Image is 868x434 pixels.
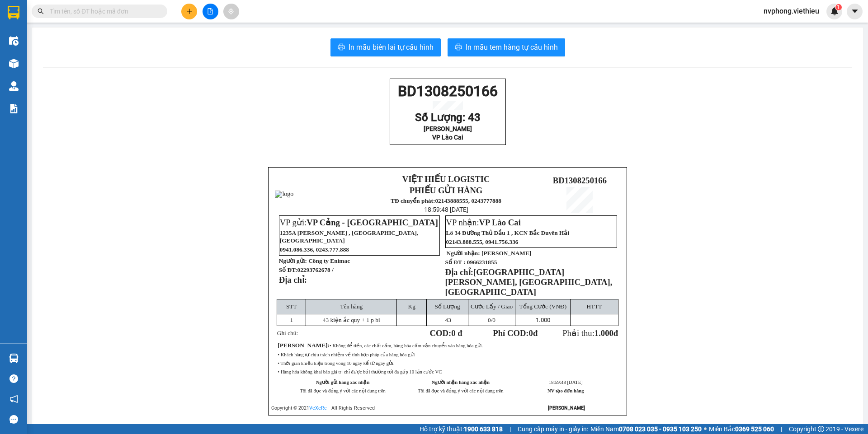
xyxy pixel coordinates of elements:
[279,257,307,264] strong: Người gửi:
[9,354,19,363] img: warehouse-icon
[280,218,438,227] span: VP gửi:
[278,342,330,349] span: :
[818,426,824,432] span: copyright
[290,317,293,323] span: 1
[619,425,702,433] strong: 0708 023 035 - 0935 103 250
[38,8,44,14] span: search
[479,218,521,227] span: VP Lào Cai
[391,197,435,204] strong: TĐ chuyển phát:
[847,4,863,19] button: caret-down
[704,427,707,431] span: ⚪️
[277,330,298,336] span: Ghi chú:
[529,328,533,338] span: 0
[223,4,239,19] button: aim
[280,246,349,253] span: 0941.086.336, 0243.777.888
[275,191,293,198] img: logo
[509,424,511,434] span: |
[548,405,585,411] strong: [PERSON_NAME]
[50,6,156,16] input: Tìm tên, số ĐT hoặc mã đơn
[837,4,840,10] span: 1
[432,380,490,385] strong: Người nhận hàng xác nhận
[286,303,297,310] span: STT
[9,59,19,68] img: warehouse-icon
[445,317,451,323] span: 43
[519,303,566,310] span: Tổng Cước (VNĐ)
[408,303,415,310] span: Kg
[278,361,394,366] span: • Thời gian khiếu kiện trong vòng 10 ngày kể từ ngày gửi.
[756,5,826,17] span: nvphong.viethieu
[536,317,550,323] span: 1.000
[594,328,613,338] span: 1.000
[349,42,434,53] span: In mẫu biên lai tự cấu hình
[830,7,839,15] img: icon-new-feature
[518,424,588,434] span: Cung cấp máy in - giấy in:
[9,395,18,403] span: notification
[434,303,460,310] span: Số Lượng
[323,317,380,323] span: 43 kiện ắc quy + 1 p bì
[309,405,327,411] a: VeXeRe
[420,424,503,434] span: Hỗ trợ kỹ thuật:
[613,328,618,338] span: đ
[9,81,19,91] img: warehouse-icon
[435,197,501,204] strong: 02143888555, 0243777888
[338,43,345,52] span: printer
[488,317,495,323] span: /0
[781,424,782,434] span: |
[279,266,334,273] strong: Số ĐT:
[307,218,438,227] span: VP Cảng - [GEOGRAPHIC_DATA]
[735,425,774,433] strong: 0369 525 060
[316,380,370,385] strong: Người gửi hàng xác nhận
[590,424,702,434] span: Miền Nam
[186,8,193,14] span: plus
[203,4,218,19] button: file-add
[9,415,18,424] span: message
[553,176,607,185] span: BD1308250166
[278,342,327,349] span: [PERSON_NAME]
[278,352,415,357] span: • Khách hàng tự chịu trách nhiệm về tính hợp pháp của hàng hóa gửi
[493,328,538,338] strong: Phí COD: đ
[446,229,570,236] span: Lô 34 Đường Thủ Dầu 1 , KCN Bắc Duyên Hải
[455,43,462,52] span: printer
[424,125,472,132] span: [PERSON_NAME]
[228,8,234,14] span: aim
[279,275,307,285] strong: Địa chỉ:
[271,405,375,411] span: Copyright © 2021 – All Rights Reserved
[278,369,442,374] span: • Hàng hóa không khai báo giá trị chỉ được bồi thường tối đa gấp 10 lần cước VC
[481,250,531,257] span: [PERSON_NAME]
[586,303,602,310] span: HTTT
[9,36,19,46] img: warehouse-icon
[330,38,441,56] button: printerIn mẫu biên lai tự cấu hình
[280,229,418,244] span: 1235A [PERSON_NAME] , [GEOGRAPHIC_DATA], [GEOGRAPHIC_DATA]
[445,259,466,266] strong: Số ĐT :
[446,218,521,227] span: VP nhận:
[300,388,386,393] span: Tôi đã đọc và đồng ý với các nội dung trên
[402,174,490,184] strong: VIỆT HIẾU LOGISTIC
[467,259,497,266] span: 0966231855
[181,4,197,19] button: plus
[447,250,480,257] strong: Người nhận:
[9,374,18,383] span: question-circle
[410,186,483,195] strong: PHIẾU GỬI HÀNG
[562,328,618,338] span: Phải thu:
[424,206,468,213] span: 18:59:48 [DATE]
[445,267,613,297] span: [GEOGRAPHIC_DATA][PERSON_NAME], [GEOGRAPHIC_DATA], [GEOGRAPHIC_DATA]
[488,317,491,323] span: 0
[432,134,463,141] span: VP Lào Cai
[851,7,859,15] span: caret-down
[451,328,462,338] span: 0 đ
[709,424,774,434] span: Miền Bắc
[445,267,473,277] strong: Địa chỉ:
[466,42,558,53] span: In mẫu tem hàng tự cấu hình
[549,380,583,385] span: 18:59:48 [DATE]
[430,328,462,338] strong: COD:
[8,6,19,19] img: logo-vxr
[308,257,350,264] span: Công ty Enimac
[207,8,213,14] span: file-add
[340,303,363,310] span: Tên hàng
[330,343,483,348] span: • Không để tiền, các chất cấm, hàng hóa cấm vận chuyển vào hàng hóa gửi.
[464,425,503,433] strong: 1900 633 818
[547,388,584,393] strong: NV tạo đơn hàng
[9,104,19,113] img: solution-icon
[471,303,513,310] span: Cước Lấy / Giao
[448,38,565,56] button: printerIn mẫu tem hàng tự cấu hình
